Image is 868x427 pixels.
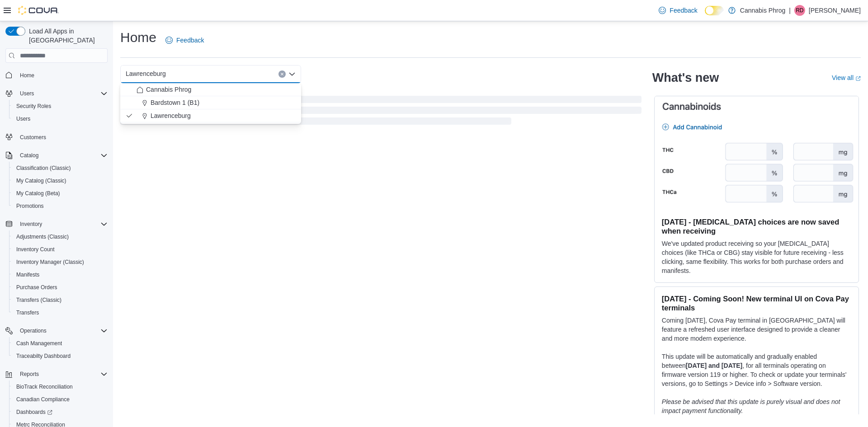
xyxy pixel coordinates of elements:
p: Coming [DATE], Cova Pay terminal in [GEOGRAPHIC_DATA] will feature a refreshed user interface des... [662,316,851,343]
span: Inventory [20,221,42,228]
span: Users [16,88,108,99]
span: Promotions [16,202,44,210]
button: Security Roles [9,100,111,113]
a: Cash Management [13,338,66,349]
span: Inventory Manager (Classic) [16,258,84,266]
button: Operations [16,325,50,336]
svg: External link [855,76,861,81]
button: Reports [16,369,42,380]
a: Users [13,113,34,124]
span: Inventory Count [13,244,108,255]
button: Transfers [9,306,111,319]
span: Inventory [16,219,108,230]
span: Reports [20,371,39,378]
span: Manifests [16,271,39,278]
img: Cova [18,6,59,15]
button: Reports [2,368,111,380]
span: Bardstown 1 (B1) [151,98,199,107]
h2: What's new [652,70,719,85]
input: Dark Mode [705,6,724,15]
button: Classification (Classic) [9,162,111,174]
span: Transfers [13,307,108,318]
a: Inventory Count [13,244,58,255]
button: Users [2,87,111,100]
button: Manifests [9,268,111,281]
span: Transfers (Classic) [16,296,61,304]
span: Home [20,72,34,79]
span: BioTrack Reconciliation [16,383,73,390]
span: Inventory Manager (Classic) [13,257,108,267]
h3: [DATE] - [MEDICAL_DATA] choices are now saved when receiving [662,217,851,235]
span: Manifests [13,269,108,280]
span: Reports [16,369,108,380]
span: Dashboards [13,407,108,418]
button: Transfers (Classic) [9,294,111,306]
button: Inventory [2,218,111,230]
a: Feedback [162,31,208,49]
button: Operations [2,324,111,337]
a: Promotions [13,201,47,211]
a: Dashboards [13,407,56,418]
span: Customers [20,134,46,141]
span: Adjustments (Classic) [13,231,108,242]
span: Lawrenceburg [151,111,191,120]
button: Inventory [16,219,46,230]
a: View allExternal link [832,74,861,81]
span: Promotions [13,201,108,211]
button: BioTrack Reconciliation [9,380,111,393]
button: Inventory Count [9,243,111,256]
h3: [DATE] - Coming Soon! New terminal UI on Cova Pay terminals [662,294,851,312]
button: Canadian Compliance [9,393,111,406]
span: Lawrenceburg [126,68,166,79]
span: Canadian Compliance [13,394,108,405]
button: Bardstown 1 (B1) [120,96,301,109]
span: Cash Management [16,340,62,347]
span: My Catalog (Classic) [13,175,108,186]
span: Traceabilty Dashboard [16,352,71,360]
a: Traceabilty Dashboard [13,351,74,361]
p: We've updated product receiving so your [MEDICAL_DATA] choices (like THCa or CBG) stay visible fo... [662,239,851,275]
span: Operations [16,325,108,336]
a: Customers [16,132,50,143]
span: My Catalog (Beta) [13,188,108,199]
span: Canadian Compliance [16,396,70,403]
span: Users [16,115,30,122]
div: Choose from the following options [120,83,301,122]
span: Catalog [16,150,108,161]
span: Inventory Count [16,246,55,253]
span: BioTrack Reconciliation [13,381,108,392]
button: Traceabilty Dashboard [9,350,111,362]
button: Clear input [278,70,286,78]
button: Close list of options [288,70,296,78]
strong: [DATE] and [DATE] [686,362,742,369]
span: Purchase Orders [16,284,57,291]
p: | [789,5,791,16]
a: Manifests [13,269,43,280]
span: Users [20,90,34,97]
a: Canadian Compliance [13,394,73,405]
span: Dark Mode [705,15,705,16]
span: Traceabilty Dashboard [13,351,108,361]
span: Loading [120,98,642,127]
button: Catalog [2,149,111,162]
span: My Catalog (Beta) [16,190,60,197]
div: Rhonda Davis [794,5,805,16]
button: Customers [2,131,111,144]
span: Feedback [176,36,204,45]
span: Security Roles [13,101,108,112]
button: Users [16,88,38,99]
a: Transfers (Classic) [13,295,65,305]
a: Feedback [655,1,701,19]
span: Operations [20,327,47,334]
a: My Catalog (Classic) [13,175,70,186]
a: My Catalog (Beta) [13,188,64,199]
button: Users [9,113,111,125]
span: Dashboards [16,408,52,416]
a: Dashboards [9,406,111,418]
a: Purchase Orders [13,282,61,293]
h1: Home [120,28,156,47]
span: Home [16,69,108,80]
button: Purchase Orders [9,281,111,294]
a: Inventory Manager (Classic) [13,257,88,267]
span: Feedback [670,6,697,15]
